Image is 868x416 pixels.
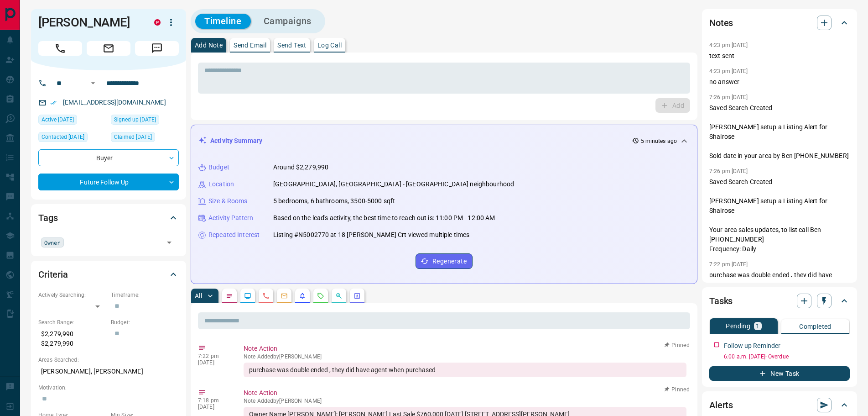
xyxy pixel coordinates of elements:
[38,356,179,364] p: Areas Searched:
[111,132,179,145] div: Tue Apr 22 2025
[273,196,395,206] p: 5 bedrooms, 6 bathrooms, 3500-5000 sqft
[208,163,229,172] p: Budget
[709,261,748,268] p: 7:22 pm [DATE]
[38,211,57,225] h2: Tags
[244,388,686,398] p: Note Action
[198,359,230,366] p: [DATE]
[210,136,262,146] p: Activity Summary
[641,137,677,145] p: 5 minutes ago
[195,42,223,48] p: Add Note
[664,385,690,394] button: Pinned
[195,293,202,299] p: All
[317,42,342,48] p: Log Call
[709,68,748,74] p: 4:23 pm [DATE]
[88,78,99,89] button: Open
[709,12,850,34] div: Notes
[709,177,850,254] p: Saved Search Created [PERSON_NAME] setup a Listing Alert for Shairose Your area sales updates, to...
[709,103,850,161] p: Saved Search Created [PERSON_NAME] setup a Listing Alert for Shairose Sold date in your area by B...
[198,132,690,149] div: Activity Summary5 minutes ago
[38,115,106,127] div: Tue Jun 24 2025
[273,213,495,223] p: Based on the lead's activity, the best time to reach out is: 11:00 PM - 12:00 AM
[135,41,179,56] span: Message
[195,14,251,29] button: Timeline
[244,398,686,404] p: Note Added by [PERSON_NAME]
[317,292,324,300] svg: Requests
[262,292,270,300] svg: Calls
[255,14,321,29] button: Campaigns
[38,326,106,351] p: $2,279,990 - $2,279,990
[114,132,152,142] span: Claimed [DATE]
[38,263,179,285] div: Criteria
[38,174,179,190] div: Future Follow Up
[44,238,61,247] span: Owner
[273,163,328,172] p: Around $2,279,990
[726,323,750,329] p: Pending
[38,384,179,392] p: Motivation:
[198,397,230,404] p: 7:18 pm
[799,323,832,330] p: Completed
[42,132,84,142] span: Contacted [DATE]
[277,42,307,48] p: Send Text
[87,41,130,56] span: Email
[244,363,686,377] div: purchase was double ended , they did have agent when purchased
[709,290,850,312] div: Tasks
[709,168,748,174] p: 7:26 pm [DATE]
[353,292,361,300] svg: Agent Actions
[38,364,179,379] p: [PERSON_NAME], [PERSON_NAME]
[709,394,850,416] div: Alerts
[208,179,234,189] p: Location
[244,344,686,353] p: Note Action
[198,353,230,359] p: 7:22 pm
[111,115,179,127] div: Tue Apr 22 2025
[335,292,343,300] svg: Opportunities
[154,19,161,26] div: property.ca
[709,16,733,30] h2: Notes
[38,318,106,326] p: Search Range:
[709,270,850,290] p: purchase was double ended , they did have agent when purchased
[38,291,106,299] p: Actively Searching:
[38,149,179,166] div: Buyer
[38,15,140,30] h1: [PERSON_NAME]
[244,292,251,300] svg: Lead Browsing Activity
[273,179,514,189] p: [GEOGRAPHIC_DATA], [GEOGRAPHIC_DATA] - [GEOGRAPHIC_DATA] neighbourhood
[111,291,179,299] p: Timeframe:
[208,196,248,206] p: Size & Rooms
[244,353,686,360] p: Note Added by [PERSON_NAME]
[709,42,748,48] p: 4:23 pm [DATE]
[709,94,748,100] p: 7:26 pm [DATE]
[111,318,179,326] p: Budget:
[208,230,260,240] p: Repeated Interest
[281,292,288,300] svg: Emails
[38,207,179,229] div: Tags
[38,267,68,282] h2: Criteria
[50,100,57,106] svg: Email Verified
[724,341,780,351] p: Follow up Reminder
[416,253,473,269] button: Regenerate
[226,292,233,300] svg: Notes
[208,213,253,223] p: Activity Pattern
[114,115,156,124] span: Signed up [DATE]
[38,132,106,145] div: Wed May 07 2025
[42,115,74,124] span: Active [DATE]
[273,230,469,240] p: Listing #N5002770 at 18 [PERSON_NAME] Crt viewed multiple times
[234,42,266,48] p: Send Email
[163,236,176,249] button: Open
[709,366,850,381] button: New Task
[709,398,733,412] h2: Alerts
[63,99,166,106] a: [EMAIL_ADDRESS][DOMAIN_NAME]
[664,341,690,349] button: Pinned
[299,292,306,300] svg: Listing Alerts
[709,77,850,87] p: no answer
[38,41,82,56] span: Call
[756,323,759,329] p: 1
[724,353,850,361] p: 6:00 a.m. [DATE] - Overdue
[198,404,230,410] p: [DATE]
[709,294,733,308] h2: Tasks
[709,51,850,61] p: text sent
